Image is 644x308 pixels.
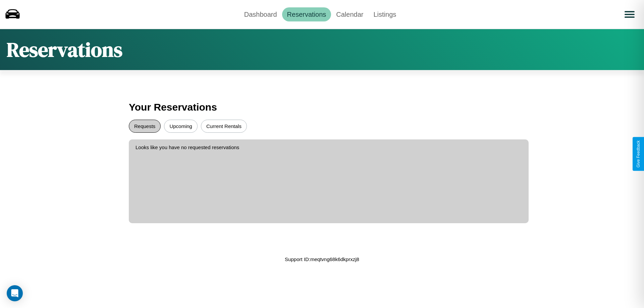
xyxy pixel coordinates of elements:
[282,7,331,21] a: Reservations
[201,120,247,133] button: Current Rentals
[7,36,122,63] h1: Reservations
[136,143,522,152] p: Looks like you have no requested reservations
[129,120,161,133] button: Requests
[368,7,401,21] a: Listings
[239,7,282,21] a: Dashboard
[164,120,198,133] button: Upcoming
[7,285,23,301] div: Open Intercom Messenger
[620,5,639,24] button: Open menu
[129,98,515,116] h3: Your Reservations
[636,140,641,168] div: Give Feedback
[331,7,368,21] a: Calendar
[285,255,359,264] p: Support ID: meqtvng68k6dkprxzj8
